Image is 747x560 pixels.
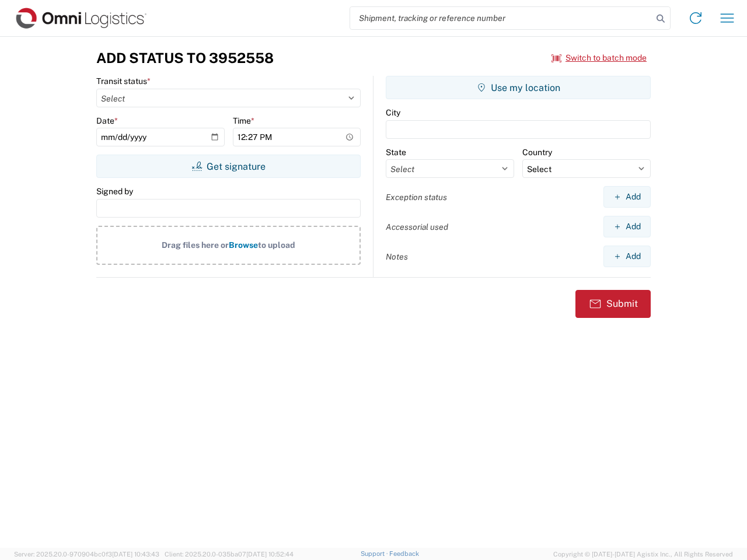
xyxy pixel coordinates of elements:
[386,251,408,262] label: Notes
[386,76,651,99] button: Use my location
[96,116,118,126] label: Date
[603,186,651,208] button: Add
[96,76,151,86] label: Transit status
[14,551,159,558] span: Server: 2025.20.0-970904bc0f3
[575,290,651,318] button: Submit
[350,7,652,29] input: Shipment, tracking or reference number
[96,186,133,197] label: Signed by
[361,550,390,557] a: Support
[229,240,258,250] span: Browse
[258,240,295,250] span: to upload
[553,549,733,559] span: Copyright © [DATE]-[DATE] Agistix Inc., All Rights Reserved
[522,147,552,157] label: Country
[246,551,294,558] span: [DATE] 10:52:44
[96,155,361,178] button: Get signature
[96,50,274,66] h3: Add Status to 3952558
[165,551,294,558] span: Client: 2025.20.0-035ba07
[603,246,651,267] button: Add
[233,116,254,126] label: Time
[389,550,419,557] a: Feedback
[386,107,400,118] label: City
[551,48,647,68] button: Switch to batch mode
[386,192,447,202] label: Exception status
[386,222,448,232] label: Accessorial used
[112,551,159,558] span: [DATE] 10:43:43
[162,240,229,250] span: Drag files here or
[386,147,406,157] label: State
[603,216,651,237] button: Add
